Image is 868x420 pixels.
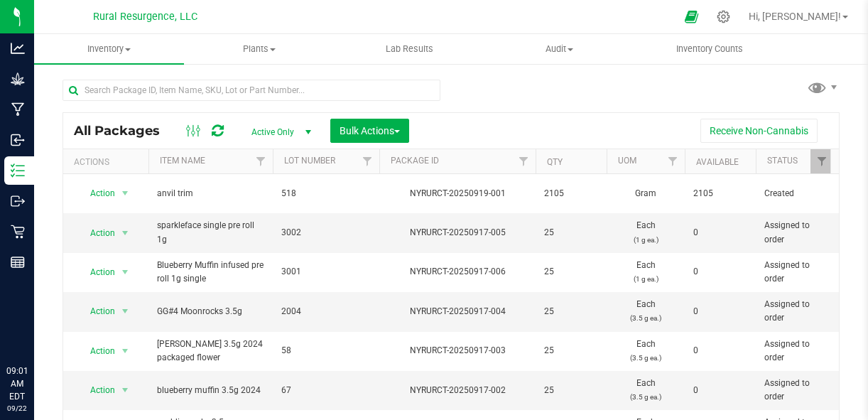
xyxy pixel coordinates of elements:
[484,34,634,64] a: Audit
[11,72,25,86] inline-svg: Grow
[157,384,264,397] span: blueberry muffin 3.5g 2024
[615,298,676,325] span: Each
[377,305,538,318] div: NYRURCT-20250917-004
[157,338,264,365] span: [PERSON_NAME] 3.5g 2024 packaged flower
[160,156,205,166] a: Item Name
[391,156,439,166] a: Package ID
[715,10,732,23] div: Manage settings
[184,34,334,64] a: Plants
[764,187,825,200] span: Created
[377,384,538,397] div: NYRURCT-20250917-002
[767,156,798,166] a: Status
[77,301,116,321] span: Action
[693,226,747,239] span: 0
[116,223,134,243] span: select
[615,259,676,286] span: Each
[281,344,371,357] span: 58
[157,219,264,246] span: sparkleface single pre roll 1g
[249,149,273,173] a: Filter
[11,255,25,269] inline-svg: Reports
[11,102,25,117] inline-svg: Manufacturing
[544,265,598,279] span: 25
[615,390,676,404] p: (3.5 g ea.)
[615,219,676,246] span: Each
[764,298,825,325] span: Assigned to order
[11,41,25,55] inline-svg: Analytics
[693,344,747,357] span: 0
[14,306,57,349] iframe: Resource center
[116,341,134,361] span: select
[544,305,598,318] span: 25
[367,43,452,55] span: Lab Results
[116,301,134,321] span: select
[281,265,371,279] span: 3001
[634,34,784,64] a: Inventory Counts
[764,219,825,246] span: Assigned to order
[615,311,676,325] p: (3.5 g ea.)
[693,187,747,200] span: 2105
[335,34,484,64] a: Lab Results
[512,149,536,173] a: Filter
[77,183,116,203] span: Action
[615,233,676,247] p: (1 g ea.)
[693,305,747,318] span: 0
[377,344,538,357] div: NYRURCT-20250917-003
[11,225,25,239] inline-svg: Retail
[77,380,116,400] span: Action
[749,11,841,22] span: Hi, [PERSON_NAME]!
[615,377,676,404] span: Each
[615,351,676,365] p: (3.5 g ea.)
[77,341,116,361] span: Action
[281,226,371,239] span: 3002
[77,262,116,282] span: Action
[693,384,747,397] span: 0
[116,262,134,282] span: select
[281,187,371,200] span: 518
[63,80,440,101] input: Search Package ID, Item Name, SKU, Lot or Part Number...
[657,43,762,55] span: Inventory Counts
[77,223,116,243] span: Action
[700,119,818,143] button: Receive Non-Cannabis
[116,380,134,400] span: select
[547,157,563,167] a: Qty
[157,187,264,200] span: anvil trim
[34,43,184,55] span: Inventory
[544,187,598,200] span: 2105
[544,344,598,357] span: 25
[281,305,371,318] span: 2004
[6,403,28,414] p: 09/22
[356,149,379,173] a: Filter
[615,187,676,200] span: Gram
[696,157,739,167] a: Available
[93,11,197,23] span: Rural Resurgence, LLC
[693,265,747,279] span: 0
[764,259,825,286] span: Assigned to order
[330,119,409,143] button: Bulk Actions
[618,156,636,166] a: UOM
[11,163,25,178] inline-svg: Inventory
[544,384,598,397] span: 25
[185,43,333,55] span: Plants
[34,34,184,64] a: Inventory
[615,272,676,286] p: (1 g ea.)
[74,123,174,139] span: All Packages
[676,3,707,31] span: Open Ecommerce Menu
[281,384,371,397] span: 67
[485,43,634,55] span: Audit
[810,149,834,173] a: Filter
[377,265,538,279] div: NYRURCT-20250917-006
[764,338,825,365] span: Assigned to order
[340,125,400,136] span: Bulk Actions
[74,157,143,167] div: Actions
[284,156,335,166] a: Lot Number
[11,133,25,147] inline-svg: Inbound
[661,149,685,173] a: Filter
[6,365,28,403] p: 09:01 AM EDT
[544,226,598,239] span: 25
[157,259,264,286] span: Blueberry Muffin infused pre roll 1g single
[377,187,538,200] div: NYRURCT-20250919-001
[764,377,825,404] span: Assigned to order
[157,305,264,318] span: GG#4 Moonrocks 3.5g
[377,226,538,239] div: NYRURCT-20250917-005
[116,183,134,203] span: select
